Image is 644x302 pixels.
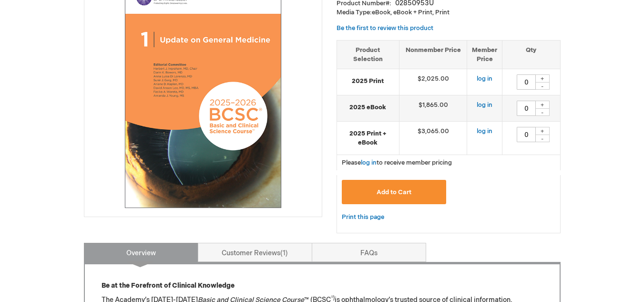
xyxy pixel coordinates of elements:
[342,180,447,204] button: Add to Cart
[337,40,399,69] th: Product Selection
[535,127,550,135] div: +
[477,75,492,83] a: log in
[337,9,372,16] strong: Media Type:
[312,243,426,262] a: FAQs
[331,295,335,301] sup: ®)
[467,40,502,69] th: Member Price
[399,69,467,95] td: $2,025.00
[84,243,198,262] a: Overview
[342,77,394,86] strong: 2025 Print
[342,159,452,167] span: Please to receive member pricing
[517,101,536,116] input: Qty
[535,101,550,109] div: +
[342,103,394,112] strong: 2025 eBook
[377,188,411,196] span: Add to Cart
[477,101,492,109] a: log in
[342,211,384,223] a: Print this page
[517,74,536,90] input: Qty
[399,40,467,69] th: Nonmember Price
[535,82,550,90] div: -
[337,8,561,17] p: eBook, eBook + Print, Print
[342,129,394,147] strong: 2025 Print + eBook
[361,159,377,167] a: log in
[517,127,536,142] input: Qty
[280,249,288,257] span: 1
[337,24,433,32] a: Be the first to review this product
[399,95,467,122] td: $1,865.00
[399,122,467,155] td: $3,065.00
[535,74,550,83] div: +
[102,281,235,290] strong: Be at the Forefront of Clinical Knowledge
[535,108,550,116] div: -
[198,243,312,262] a: Customer Reviews1
[535,135,550,142] div: -
[502,40,560,69] th: Qty
[477,127,492,135] a: log in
